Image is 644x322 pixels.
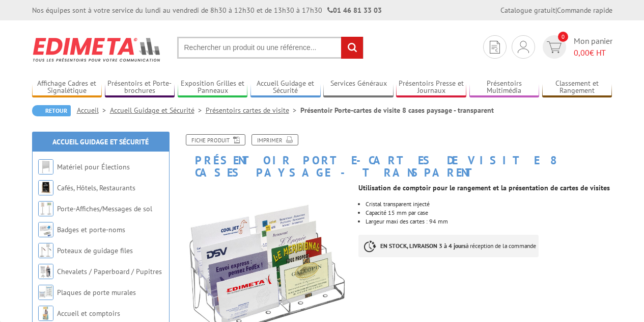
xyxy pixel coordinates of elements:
[57,225,125,234] a: Badges et porte-noms
[38,306,53,321] img: Accueil et comptoirs
[57,183,135,192] a: Cafés, Hôtels, Restaurants
[500,5,612,15] div: |
[57,246,133,255] a: Poteaux de guidage files
[32,79,102,96] a: Affichage Cadres et Signalétique
[540,35,612,59] a: devis rapide 0 Mon panier 0,00€ HT
[542,79,612,96] a: Classement et Rangement
[178,79,248,96] a: Exposition Grilles et Panneaux
[32,105,71,116] a: Retour
[366,210,612,216] li: Capacité 15 mm par case
[206,106,300,115] a: Présentoirs cartes de visite
[77,106,110,115] a: Accueil
[327,6,382,15] strong: 01 46 81 33 03
[251,134,298,145] a: Imprimer
[518,41,529,53] img: devis rapide
[52,137,149,146] a: Accueil Guidage et Sécurité
[341,37,363,59] input: rechercher
[358,235,539,257] p: à réception de la commande
[300,105,494,115] li: Présentoir Porte-cartes de visite 8 cases paysage - transparent
[366,201,612,207] li: Cristal transparent injecté
[110,106,206,115] a: Accueil Guidage et Sécurité
[574,47,590,58] span: 0,00
[469,79,540,96] a: Présentoirs Multimédia
[32,5,382,15] div: Nos équipes sont à votre service du lundi au vendredi de 8h30 à 12h30 et de 13h30 à 17h30
[250,79,321,96] a: Accueil Guidage et Sécurité
[186,134,245,145] a: Fiche produit
[38,222,53,237] img: Badges et porte-noms
[57,162,130,171] a: Matériel pour Élections
[558,32,568,42] span: 0
[358,183,610,192] strong: Utilisation de comptoir pour le rangement et la présentation de cartes de visites
[500,6,555,15] a: Catalogue gratuit
[57,267,162,276] a: Chevalets / Paperboard / Pupitres
[490,41,500,54] img: devis rapide
[57,204,152,213] a: Porte-Affiches/Messages de sol
[38,264,53,279] img: Chevalets / Paperboard / Pupitres
[105,79,175,96] a: Présentoirs et Porte-brochures
[57,309,120,318] a: Accueil et comptoirs
[177,37,363,59] input: Rechercher un produit ou une référence...
[57,288,136,297] a: Plaques de porte murales
[323,79,394,96] a: Services Généraux
[380,242,466,250] strong: EN STOCK, LIVRAISON 3 à 4 jours
[172,134,620,179] h1: Présentoir Porte-cartes de visite 8 cases paysage - transparent
[547,41,562,53] img: devis rapide
[38,159,53,175] img: Matériel pour Élections
[38,180,53,195] img: Cafés, Hôtels, Restaurants
[32,31,162,68] img: Edimeta
[396,79,466,96] a: Présentoirs Presse et Journaux
[574,35,612,59] span: Mon panier
[574,47,612,59] span: € HT
[38,243,53,258] img: Poteaux de guidage files
[557,6,612,15] a: Commande rapide
[366,218,612,225] li: Largeur maxi des cartes : 94 mm
[38,201,53,216] img: Porte-Affiches/Messages de sol
[38,285,53,300] img: Plaques de porte murales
